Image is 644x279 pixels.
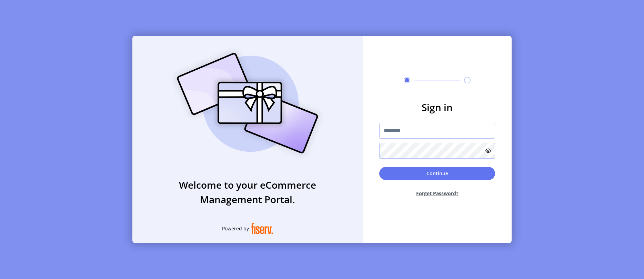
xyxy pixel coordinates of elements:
[379,100,495,114] h3: Sign in
[167,45,329,161] img: card_Illustration.svg
[222,225,249,232] span: Powered by
[132,178,363,207] h3: Welcome to your eCommerce Management Portal.
[379,184,495,202] button: Forget Password?
[379,167,495,180] button: Continue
